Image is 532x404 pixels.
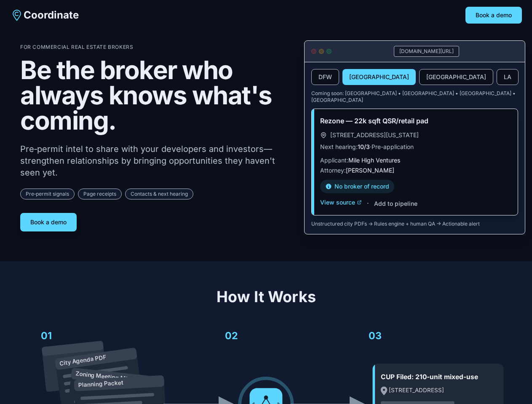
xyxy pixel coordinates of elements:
[320,166,509,175] p: Attorney:
[20,44,291,50] p: For Commercial Real Estate Brokers
[20,57,291,133] h1: Be the broker who always knows what's coming.
[346,167,394,174] span: [PERSON_NAME]
[78,189,122,199] span: Page receipts
[465,7,522,24] button: Book a demo
[374,199,417,208] button: Add to pipeline
[342,69,416,85] button: [GEOGRAPHIC_DATA]
[225,330,238,342] text: 02
[320,143,509,151] p: Next hearing: · Pre-application
[320,198,362,207] button: View source
[10,8,24,22] img: Coordinate
[41,330,52,342] text: 01
[125,189,193,199] span: Contacts & next hearing
[381,373,478,381] text: CUP Filed: 210-unit mixed-use
[369,330,382,342] text: 03
[20,213,77,231] button: Book a demo
[311,90,518,104] p: Coming soon: [GEOGRAPHIC_DATA] • [GEOGRAPHIC_DATA] • [GEOGRAPHIC_DATA] • [GEOGRAPHIC_DATA]
[311,221,518,227] p: Unstructured city PDFs → Rules engine + human QA → Actionable alert
[389,387,444,393] text: [STREET_ADDRESS]
[358,143,370,150] span: 10/3
[320,116,509,126] h3: Rezone — 22k sqft QSR/retail pad
[311,69,339,85] button: DFW
[394,46,459,57] div: [DOMAIN_NAME][URL]
[320,180,394,193] div: No broker of record
[20,143,291,178] p: Pre‑permit intel to share with your developers and investors—strengthen relationships by bringing...
[24,8,79,22] span: Coordinate
[330,131,419,139] span: [STREET_ADDRESS][US_STATE]
[348,157,400,164] span: Mile High Ventures
[367,198,369,208] span: ·
[497,69,519,85] button: LA
[78,379,123,388] text: Planning Packet
[59,353,107,367] text: City Agenda PDF
[75,370,143,384] text: Zoning Meeting Minutes
[20,189,75,199] span: Pre‑permit signals
[20,288,512,305] h2: How It Works
[320,156,509,165] p: Applicant:
[419,69,493,85] button: [GEOGRAPHIC_DATA]
[10,8,79,22] a: Coordinate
